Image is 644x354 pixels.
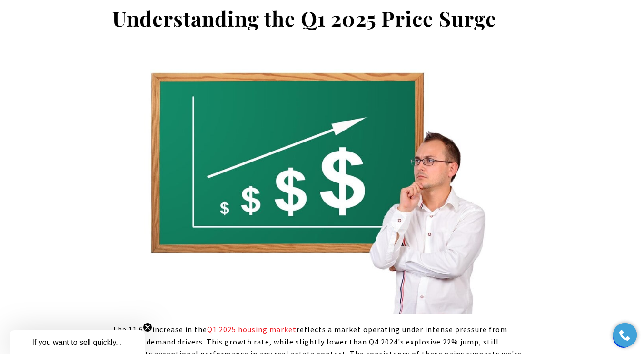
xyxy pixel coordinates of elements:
span: If you want to sell quickly... [32,338,122,346]
a: Q1 2025 housing market [207,324,297,334]
button: Close teaser [143,323,152,332]
div: If you want to sell quickly...Close teaser [10,330,145,354]
strong: Understanding the Q1 2025 Price Surge [112,4,496,32]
